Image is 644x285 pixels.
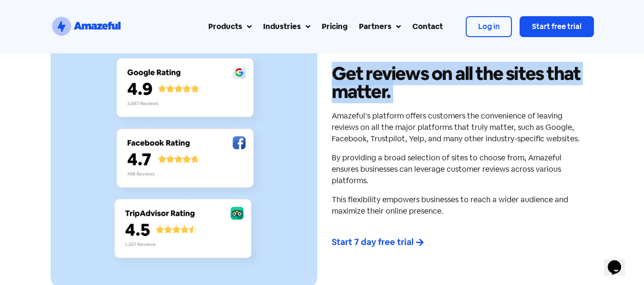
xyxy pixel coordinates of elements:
div: Contact [412,21,443,32]
span: Start 7 day free trial [332,236,414,247]
a: Start 7 day free trial [332,234,430,251]
span: Start free trial [532,21,582,31]
span: Log in [478,21,500,31]
div: Pricing [322,21,348,32]
p: Amazeful’s platform offers customers the convenience of leaving reviews on all the major platform... [332,110,589,145]
a: Start free trial [520,16,594,37]
a: Products [203,15,257,38]
a: Industries [257,15,316,38]
h2: Get reviews on all the sites that matter. [332,65,589,101]
iframe: chat widget [604,247,634,275]
p: By providing a broad selection of sites to choose from, Amazeful ensures businesses can leverage ... [332,152,589,187]
p: This flexibility empowers businesses to reach a wider audience and maximize their online presence. [332,194,589,217]
a: Log in [466,16,512,37]
div: Products [208,21,242,32]
a: Partners [353,15,407,38]
a: Pricing [316,15,353,38]
a: Contact [407,15,449,38]
div: Partners [359,21,391,32]
a: SVG link [51,15,122,38]
div: Industries [263,21,301,32]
